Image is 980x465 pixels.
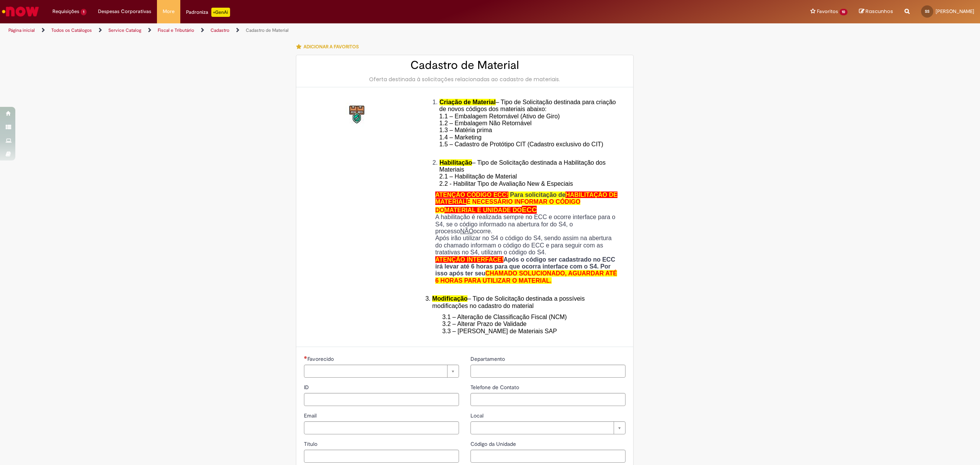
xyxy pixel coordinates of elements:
a: Cadastro [211,27,229,33]
span: Departamento [470,355,506,362]
img: ServiceNow [1,4,40,19]
h2: Cadastro de Material [304,59,626,72]
input: Departamento [470,365,626,378]
span: Criação de Material [439,99,496,105]
input: Título [304,450,459,463]
span: Habilitação [439,159,472,166]
span: Local [470,412,485,419]
span: Código da Unidade [470,440,518,447]
span: Despesas Corporativas [98,8,151,15]
span: Necessários - Favorecido [307,355,335,362]
button: Adicionar a Favoritos [296,39,363,55]
span: Rascunhos [866,8,893,15]
input: Código da Unidade [470,450,626,463]
div: Oferta destinada à solicitações relacionadas ao cadastro de materiais. [304,75,626,83]
a: Service Catalog [108,27,141,33]
a: Página inicial [8,27,35,33]
span: É NECESSÁRIO INFORMAR O CÓDIGO DO [435,198,580,213]
span: Email [304,412,318,419]
input: ID [304,393,459,406]
a: Cadastro de Material [246,27,289,33]
a: Rascunhos [859,8,893,15]
div: Padroniza [186,8,230,17]
span: SS [925,9,929,14]
span: 10 [840,9,848,15]
span: ATENÇÃO CÓDIGO ECC! [435,192,508,198]
p: +GenAi [211,8,230,17]
a: Limpar campo Local [470,421,626,434]
strong: Após o código ser cadastrado no ECC irá levar até 6 horas para que ocorra interface com o S4. Por... [435,256,617,284]
span: 3.1 – Alteração de Classificação Fiscal (NCM) 3.2 – Alterar Prazo de Validade 3.3 – [PERSON_NAME]... [442,314,567,334]
a: Todos os Catálogos [51,27,92,33]
span: Telefone de Contato [470,384,521,391]
input: Telefone de Contato [470,393,626,406]
p: Após irão utilizar no S4 o código do S4, sendo assim na abertura do chamado informam o código do ... [435,235,620,256]
span: – Tipo de Solicitação destinada a Habilitação dos Materiais 2.1 – Habilitação de Material 2.2 - H... [439,159,606,187]
p: A habilitação é realizada sempre no ECC e ocorre interface para o S4, se o código informado na ab... [435,214,620,235]
u: NÃO [460,228,474,234]
span: Requisições [52,8,79,15]
span: Favoritos [817,8,838,15]
a: Fiscal e Tributário [158,27,194,33]
span: HABILITAÇÃO DE MATERIAL [435,192,617,205]
input: Email [304,421,459,434]
span: MATERIAL E UNIDADE DO [444,207,522,213]
a: Limpar campo Favorecido [304,365,459,378]
span: Adicionar a Favoritos [304,44,359,50]
span: CHAMADO SOLUCIONADO, AGUARDAR ATÉ 6 HORAS PARA UTILIZAR O MATERIAL. [435,270,617,283]
span: ECC [522,206,537,214]
span: [PERSON_NAME] [936,8,974,15]
span: Título [304,440,319,447]
span: ID [304,384,310,391]
span: Para solicitação de [510,192,565,198]
span: Modificação [432,295,467,302]
span: 1 [81,9,87,15]
span: Necessários [304,356,307,359]
span: ATENÇÃO INTERFACE! [435,256,503,263]
ul: Trilhas de página [6,23,648,38]
span: More [163,8,175,15]
img: Cadastro de Material [345,103,370,127]
span: – Tipo de Solicitação destinada para criação de novos códigos dos materiais abaixo: 1.1 – Embalag... [439,99,616,155]
li: – Tipo de Solicitação destinada a possíveis modificações no cadastro do material [432,295,620,309]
